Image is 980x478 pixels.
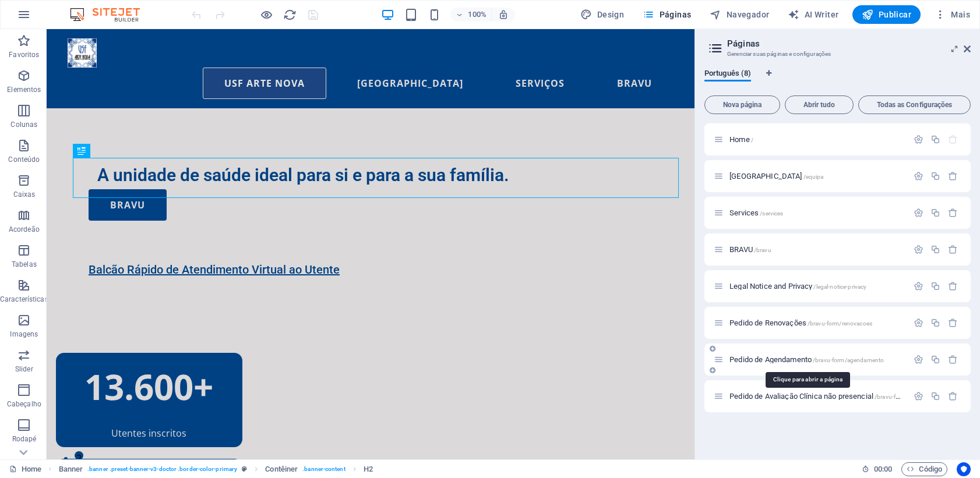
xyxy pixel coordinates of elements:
p: Cabeçalho [7,399,41,409]
div: A página inicial não pode ser excluída [948,134,958,144]
div: Configurações [914,134,923,144]
div: Home/ [726,136,908,143]
span: Clique para selecionar. Clique duas vezes para editar [59,462,83,476]
div: Duplicar [930,355,940,364]
span: Mais [935,9,970,20]
h3: Gerenciar suas páginas e configurações [727,49,947,59]
span: AI Writer [788,9,838,20]
p: Colunas [10,120,37,129]
span: Clique para abrir a página [729,135,753,144]
i: Ao redimensionar, ajusta automaticamente o nível de zoom para caber no dispositivo escolhido. [498,9,509,20]
span: /bravu [754,247,771,253]
span: Páginas [643,9,691,20]
span: / [751,137,753,143]
p: Favoritos [9,50,39,59]
a: Clique para cancelar a seleção. Clique duas vezes para abrir as Páginas [9,462,41,476]
button: reload [283,8,297,22]
span: : [882,465,884,473]
span: Nova página [710,101,775,108]
div: Guia de Idiomas [704,69,971,91]
div: Remover [948,355,958,364]
div: Remover [948,208,958,218]
p: Conteúdo [8,155,40,164]
div: Remover [948,391,958,401]
i: Recarregar página [283,8,297,22]
div: Remover [948,171,958,181]
button: Todas as Configurações [858,95,971,114]
div: Configurações [914,208,923,218]
span: . banner-content [302,462,345,476]
div: Pedido de Renovações/bravu-form/renovacoes [726,319,908,327]
button: Usercentrics [957,462,971,476]
div: Duplicar [930,134,940,144]
span: Todas as Configurações [863,101,965,108]
div: Remover [948,318,958,328]
button: 100% [450,8,492,22]
div: Configurações [914,391,923,401]
span: Clique para abrir a página [729,208,783,217]
p: Acordeão [9,225,40,234]
h2: Páginas [727,38,971,49]
p: Caixas [13,190,36,199]
div: Configurações [914,281,923,291]
span: Publicar [862,9,911,20]
div: Duplicar [930,281,940,291]
div: Legal Notice and Privacy/legal-notice-privacy [726,282,908,290]
span: /equipa [803,174,824,180]
span: Clique para abrir a página [729,245,771,254]
button: Abrir tudo [785,95,854,114]
span: Código [907,462,942,476]
img: Editor Logo [67,8,154,22]
span: Design [580,9,624,20]
div: Duplicar [930,245,940,254]
button: Páginas [638,5,696,24]
span: 00 00 [874,462,892,476]
i: Este elemento é uma predefinição personalizável [242,466,247,472]
div: Remover [948,281,958,291]
p: Rodapé [12,434,37,444]
button: Design [576,5,629,24]
span: /bravu-form/avaliacao [875,394,933,400]
div: Pedido de Avaliação Clínica não presencial/bravu-form/avaliacao [726,392,908,400]
div: Duplicar [930,318,940,328]
div: Design (Ctrl+Alt+Y) [576,5,629,24]
button: Navegador [705,5,774,24]
span: Clique para selecionar. Clique duas vezes para editar [265,462,298,476]
div: Remover [948,245,958,254]
div: BRAVU/bravu [726,246,908,253]
span: Clique para abrir a página [729,282,866,291]
span: . banner .preset-banner-v3-doctor .border-color-primary [87,462,237,476]
div: Services/services [726,209,908,217]
p: Imagens [10,330,38,339]
nav: breadcrumb [59,462,373,476]
button: Nova página [704,95,780,114]
div: Pedido de Agendamento/bravu-form/agendamento [726,356,908,363]
span: Clique para abrir a página [729,392,933,401]
span: Navegador [710,9,769,20]
div: Configurações [914,245,923,254]
span: Clique para abrir a página [729,172,823,180]
span: /bravu-form/agendamento [813,357,884,363]
h6: 100% [468,8,487,22]
span: /legal-notice-privacy [813,284,866,290]
p: Slider [15,364,33,374]
div: Duplicar [930,208,940,218]
button: AI Writer [783,5,843,24]
p: Elementos [7,85,41,94]
div: [GEOGRAPHIC_DATA]/equipa [726,172,908,180]
div: Duplicar [930,391,940,401]
span: /bravu-form/renovacoes [808,320,872,327]
button: Código [901,462,947,476]
div: Configurações [914,171,923,181]
div: Configurações [914,318,923,328]
div: Duplicar [930,171,940,181]
div: Configurações [914,355,923,364]
span: Português (8) [704,66,751,83]
button: Publicar [852,5,921,24]
span: Clique para abrir a página [729,318,872,327]
p: Tabelas [12,260,37,269]
span: Abrir tudo [790,101,848,108]
span: Pedido de Agendamento [729,355,884,364]
h6: Tempo de sessão [862,462,893,476]
button: Clique aqui para sair do modo de visualização e continuar editando [259,8,273,22]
